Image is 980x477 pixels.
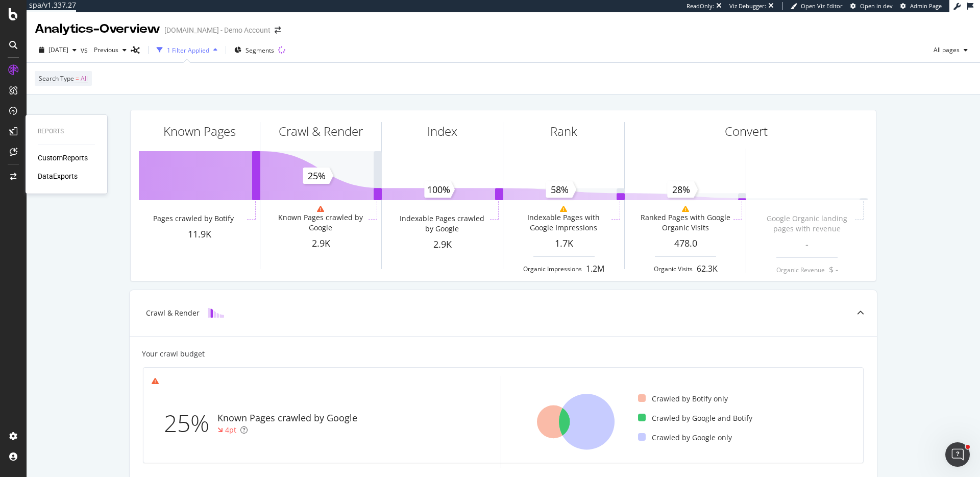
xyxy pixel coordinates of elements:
[217,412,357,425] div: Known Pages crawled by Google
[275,27,281,34] div: arrow-right-arrow-left
[382,238,503,251] div: 2.9K
[38,171,78,181] a: DataExports
[550,123,577,140] div: Rank
[153,213,234,224] div: Pages crawled by Botify
[48,45,68,54] span: 2023 Oct. 30th
[81,71,88,86] span: All
[260,237,381,250] div: 2.9K
[139,228,260,241] div: 11.9K
[35,42,81,58] button: [DATE]
[586,263,604,275] div: 1.2M
[208,308,224,318] img: block-icon
[427,123,457,140] div: Index
[142,349,205,359] div: Your crawl budget
[146,308,200,318] div: Crawl & Render
[638,394,728,404] div: Crawled by Botify only
[275,212,366,233] div: Known Pages crawled by Google
[503,237,624,250] div: 1.7K
[518,212,609,233] div: Indexable Pages with Google Impressions
[163,123,236,140] div: Known Pages
[35,20,160,38] div: Analytics - Overview
[90,42,131,58] button: Previous
[246,46,274,55] span: Segments
[801,2,843,10] span: Open Viz Editor
[929,45,960,54] span: All pages
[164,407,217,440] div: 25%
[38,153,88,163] a: CustomReports
[523,265,582,273] div: Organic Impressions
[76,74,79,83] span: =
[153,42,222,58] button: 1 Filter Applied
[279,123,363,140] div: Crawl & Render
[39,74,74,83] span: Search Type
[638,413,752,423] div: Crawled by Google and Botify
[791,2,843,10] a: Open Viz Editor
[929,42,972,58] button: All pages
[900,2,942,10] a: Admin Page
[396,213,487,234] div: Indexable Pages crawled by Google
[638,433,732,443] div: Crawled by Google only
[81,45,90,55] span: vs
[90,45,118,54] span: Previous
[38,127,95,136] div: Reports
[225,425,236,435] div: 4pt
[687,2,714,10] div: ReadOnly:
[850,2,893,10] a: Open in dev
[729,2,766,10] div: Viz Debugger:
[910,2,942,10] span: Admin Page
[230,42,278,58] button: Segments
[164,25,271,35] div: [DOMAIN_NAME] - Demo Account
[860,2,893,10] span: Open in dev
[167,46,209,55] div: 1 Filter Applied
[945,442,970,467] iframe: Intercom live chat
